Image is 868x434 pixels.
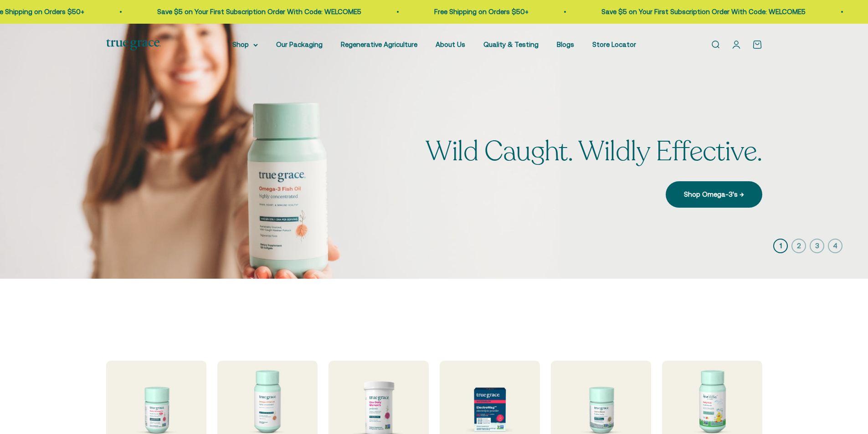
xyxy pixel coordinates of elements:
a: Free Shipping on Orders $50+ [755,8,849,15]
button: 3 [810,239,824,253]
p: Save $5 on Your First Subscription Order With Code: WELCOME5 [478,6,682,17]
a: Store Locator [592,41,636,48]
a: About Us [436,41,465,48]
a: Shop Omega-3's → [666,181,762,208]
summary: Shop [232,39,258,50]
a: Quality & Testing [483,41,539,48]
split-lines: Wild Caught. Wildly Effective. [426,133,762,170]
button: 1 [773,239,788,253]
p: Save $5 on Your First Subscription Order With Code: WELCOME5 [34,6,238,17]
button: 2 [791,239,806,253]
a: Blogs [557,41,574,48]
button: 4 [828,239,842,253]
a: Regenerative Agriculture [341,41,417,48]
a: Our Packaging [276,41,323,48]
a: Free Shipping on Orders $50+ [311,8,405,15]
